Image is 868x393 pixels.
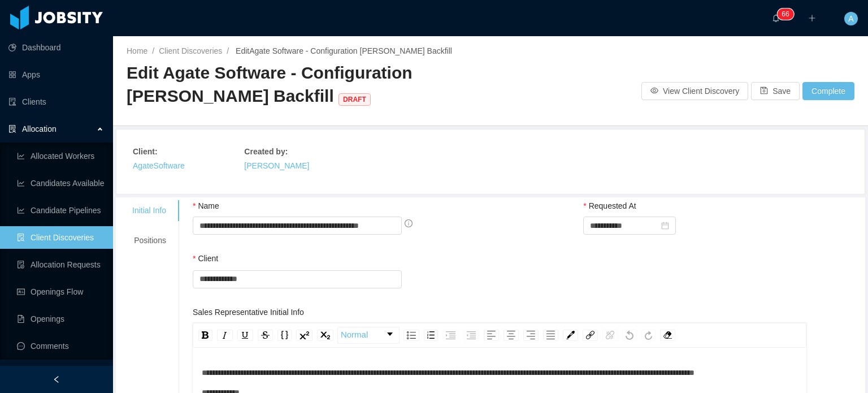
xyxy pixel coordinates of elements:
[622,330,637,341] div: Undo
[8,362,104,385] a: icon: robot
[258,330,273,341] div: Strikethrough
[338,327,399,343] a: Block Type
[317,330,333,341] div: Subscript
[641,82,748,100] button: icon: eyeView Client Discovery
[424,330,438,341] div: Ordered
[660,330,675,341] div: Remove
[523,330,539,341] div: Right
[17,280,104,303] a: icon: idcardOpenings Flow
[504,330,519,341] div: Center
[8,36,104,59] a: icon: pie-chartDashboard
[17,308,104,330] a: icon: file-textOpenings
[193,254,218,263] label: Client
[401,327,481,344] div: rdw-list-control
[17,335,104,357] a: icon: messageComments
[602,330,618,341] div: Unlink
[127,46,147,55] a: Home
[8,63,104,86] a: icon: appstoreApps
[133,147,158,156] strong: Client :
[802,82,854,100] button: Complete
[772,14,780,22] i: icon: bell
[337,327,400,344] div: rdw-dropdown
[661,222,669,230] i: icon: calendar
[341,329,368,342] span: Normal
[403,330,419,341] div: Unordered
[583,201,636,210] label: Requested At
[193,323,806,348] div: rdw-toolbar
[193,201,219,210] label: Name
[244,161,309,170] a: [PERSON_NAME]
[17,253,104,276] a: icon: file-doneAllocation Requests
[777,8,793,20] sup: 66
[484,330,499,341] div: Left
[127,63,413,105] span: Edit Agate Software - Configuration [PERSON_NAME] Backfill
[561,327,580,344] div: rdw-color-picker
[8,90,104,113] a: icon: auditClients
[751,82,800,100] button: icon: saveSave
[580,327,620,344] div: rdw-link-control
[22,124,57,133] span: Allocation
[808,14,816,22] i: icon: plus
[583,330,598,341] div: Link
[405,219,413,227] span: info-circle
[159,46,222,55] a: Client Discoveries
[193,217,402,235] input: Name
[277,330,292,341] div: Monospace
[481,327,561,344] div: rdw-textalign-control
[233,46,452,55] span: Edit
[641,330,656,341] div: Redo
[237,330,253,341] div: Underline
[543,330,558,341] div: Justify
[336,327,401,344] div: rdw-block-control
[442,330,459,341] div: Indent
[17,199,104,222] a: icon: line-chartCandidate Pipelines
[198,330,212,341] div: Bold
[785,8,789,20] p: 6
[296,330,313,341] div: Superscript
[848,12,853,25] span: A
[782,8,785,20] p: 6
[217,330,233,341] div: Italic
[17,145,104,167] a: icon: line-chartAllocated Workers
[17,172,104,195] a: icon: line-chartCandidates Available
[249,46,452,55] a: Agate Software - Configuration [PERSON_NAME] Backfill
[152,46,154,55] span: /
[244,147,288,156] strong: Created by :
[463,330,479,341] div: Outdent
[658,327,678,344] div: rdw-remove-control
[620,327,658,344] div: rdw-history-control
[17,226,104,249] a: icon: file-searchClient Discoveries
[133,161,185,170] a: AgateSoftware
[119,230,180,251] div: Positions
[227,46,229,55] span: /
[338,93,371,106] span: DRAFT
[119,200,180,221] div: Initial Info
[196,327,336,344] div: rdw-inline-control
[193,308,304,317] label: Sales Representative Initial Info
[8,125,16,133] i: icon: solution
